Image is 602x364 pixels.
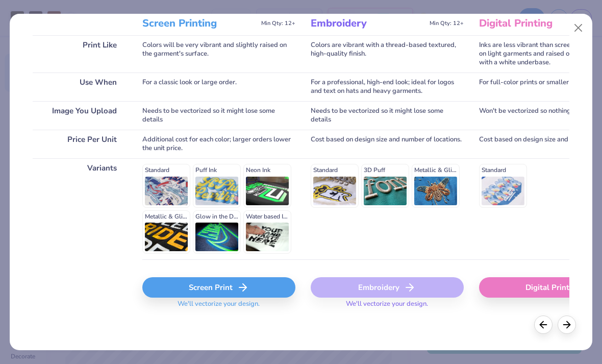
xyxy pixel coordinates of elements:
[33,72,127,101] div: Use When
[33,158,127,259] div: Variants
[142,101,295,130] div: Needs to be vectorized so it might lose some details
[261,20,295,27] span: Min Qty: 12+
[33,35,127,72] div: Print Like
[311,35,464,72] div: Colors are vibrant with a thread-based textured, high-quality finish.
[142,277,295,298] div: Screen Print
[173,300,264,314] span: We'll vectorize your design.
[311,17,425,30] h3: Embroidery
[311,130,464,158] div: Cost based on design size and number of locations.
[479,17,594,30] h3: Digital Printing
[33,130,127,158] div: Price Per Unit
[569,18,588,38] button: Close
[311,101,464,130] div: Needs to be vectorized so it might lose some details
[311,277,464,298] div: Embroidery
[33,101,127,130] div: Image You Upload
[142,35,295,72] div: Colors will be very vibrant and slightly raised on the garment's surface.
[142,17,257,30] h3: Screen Printing
[311,72,464,101] div: For a professional, high-end look; ideal for logos and text on hats and heavy garments.
[430,20,464,27] span: Min Qty: 12+
[142,130,295,158] div: Additional cost for each color; larger orders lower the unit price.
[342,300,432,314] span: We'll vectorize your design.
[142,72,295,101] div: For a classic look or large order.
